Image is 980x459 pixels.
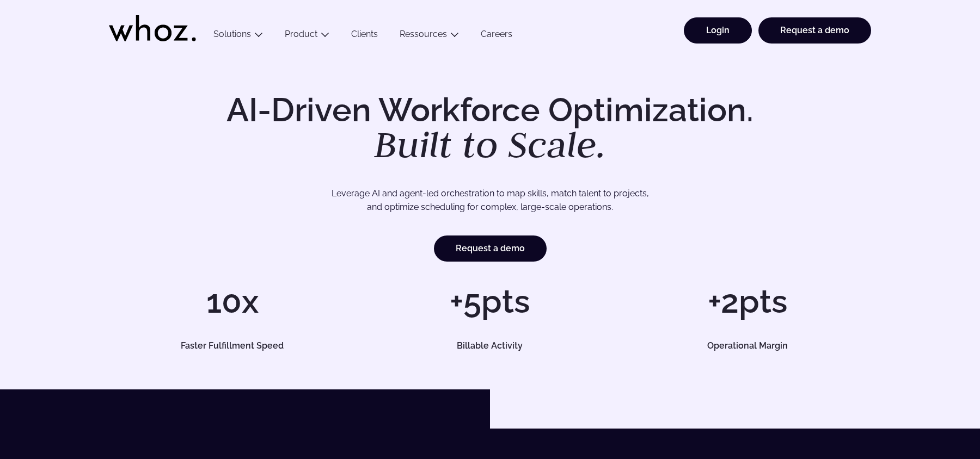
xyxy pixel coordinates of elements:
h5: Faster Fulfillment Speed [121,342,344,350]
button: Ressources [389,29,470,44]
h1: 10x [109,285,356,318]
a: Careers [470,29,523,44]
h1: AI-Driven Workforce Optimization. [211,94,769,163]
a: Request a demo [758,17,871,44]
a: Login [684,17,752,44]
a: Clients [340,29,389,44]
a: Ressources [400,29,447,39]
p: Leverage AI and agent-led orchestration to map skills, match talent to projects, and optimize sch... [147,187,833,214]
button: Product [274,29,340,44]
a: Product [285,29,317,39]
a: Request a demo [434,235,547,262]
h5: Operational Margin [636,342,859,350]
h5: Billable Activity [379,342,601,350]
button: Solutions [203,29,274,44]
em: Built to Scale. [374,120,606,168]
h1: +2pts [624,285,871,318]
h1: +5pts [366,285,613,318]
